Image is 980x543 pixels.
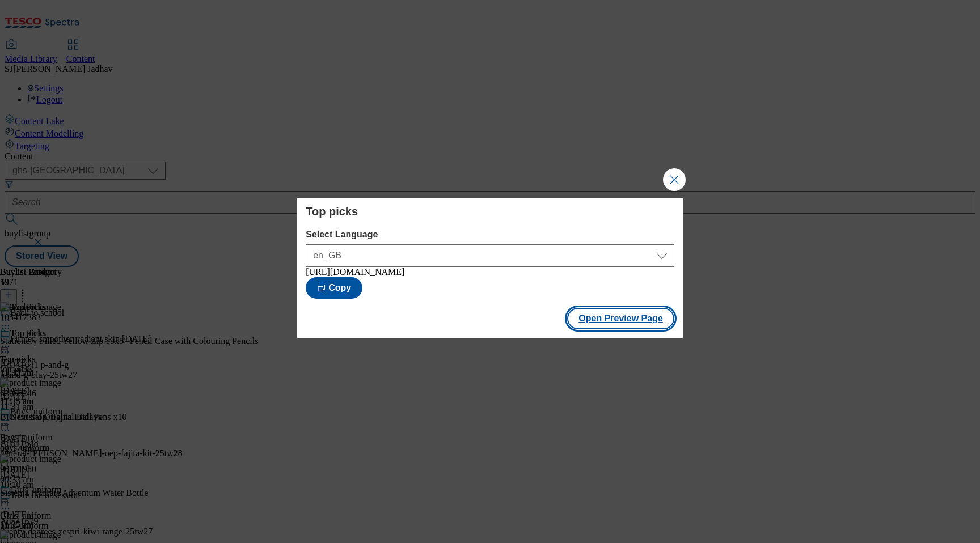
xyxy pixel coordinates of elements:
button: Open Preview Page [567,308,674,329]
h4: Top picks [306,205,674,218]
div: Modal [297,198,683,338]
div: [URL][DOMAIN_NAME] [306,267,674,277]
button: Copy [306,277,362,299]
label: Select Language [306,230,674,240]
button: Close Modal [663,168,686,191]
